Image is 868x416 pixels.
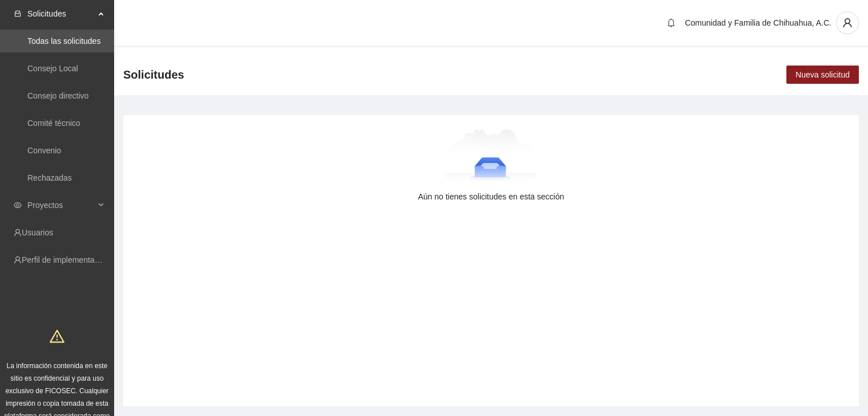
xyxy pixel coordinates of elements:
a: Perfil de implementadora [22,255,111,264]
span: Comunidad y Familia de Chihuahua, A.C. [685,18,831,27]
a: Consejo directivo [27,91,88,100]
a: Convenio [27,146,61,155]
img: Aún no tienes solicitudes en esta sección [445,129,538,186]
div: Aún no tienes solicitudes en esta sección [142,190,841,203]
button: bell [662,14,680,32]
span: eye [14,201,22,209]
span: warning [50,329,64,344]
span: inbox [14,10,22,18]
span: Solicitudes [27,2,95,25]
span: Proyectos [27,194,95,217]
span: bell [663,18,680,27]
span: Solicitudes [123,66,184,84]
a: Usuarios [22,228,53,237]
a: Comité técnico [27,119,80,128]
a: Todas las solicitudes [27,36,100,46]
button: Nueva solicitud [786,66,859,84]
button: user [836,11,859,34]
a: Consejo Local [27,64,78,73]
span: Nueva solicitud [796,68,850,81]
a: Rechazadas [27,173,72,182]
span: user [837,18,858,28]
